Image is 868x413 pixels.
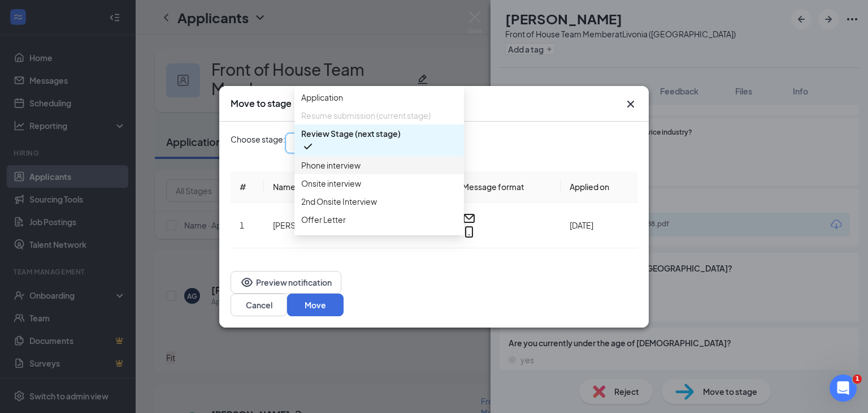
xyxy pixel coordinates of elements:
svg: Checkmark [301,140,315,153]
span: Choose stage: [231,133,285,153]
button: Move [287,294,344,316]
span: Onboarding [301,231,346,244]
svg: Eye [240,276,254,289]
th: # [231,171,264,203]
th: Applied on [561,171,637,203]
svg: Cross [624,97,637,111]
button: Cancel [231,294,287,316]
td: [DATE] [561,203,637,248]
button: Close [624,97,637,111]
span: Application [301,91,343,104]
th: Name [264,171,374,203]
span: Onsite interview [301,177,361,190]
span: 1 [240,220,244,230]
span: 2nd Onsite Interview [301,195,377,208]
th: Message format [453,171,561,203]
svg: Email [462,212,476,225]
svg: MobileSms [462,225,476,239]
h3: Move to stage [231,97,292,110]
span: Resume submission (current stage) [301,109,431,122]
span: 1 [853,375,862,384]
span: Offer Letter [301,213,346,226]
button: EyePreview notification [231,271,341,294]
span: Review Stage (next stage) [301,127,401,140]
iframe: Intercom live chat [830,375,857,402]
td: [PERSON_NAME] [264,203,374,248]
span: Phone interview [301,159,361,171]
